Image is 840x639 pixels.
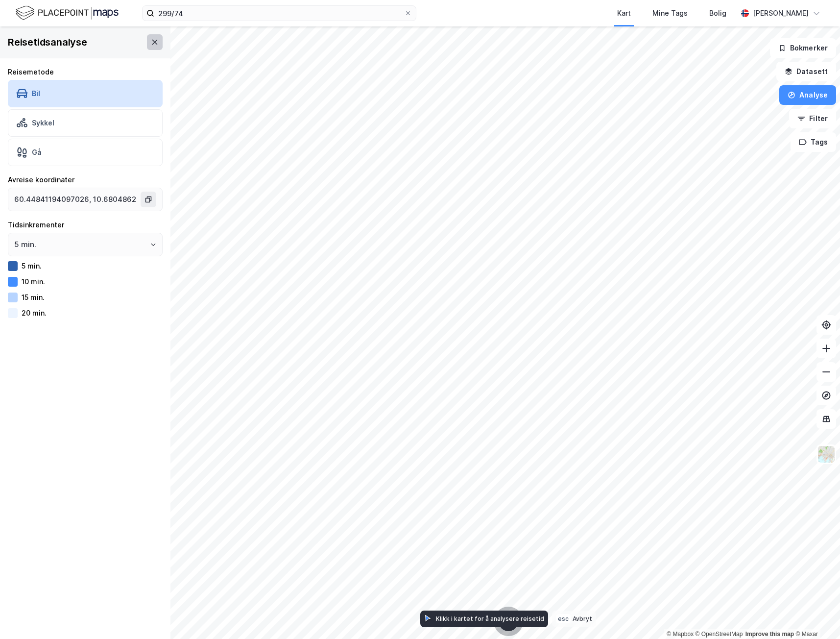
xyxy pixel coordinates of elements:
[8,219,163,231] div: Tidsinkrementer
[32,89,40,98] div: Bil
[22,262,42,270] div: 5 min.
[32,148,42,156] div: Gå
[652,7,688,19] div: Mine Tags
[22,293,45,301] div: 15 min.
[789,109,836,128] button: Filter
[436,615,544,622] div: Klikk i kartet for å analysere reisetid
[8,174,163,186] div: Avreise koordinater
[22,309,47,317] div: 20 min.
[149,241,157,248] button: Open
[753,7,809,19] div: [PERSON_NAME]
[791,592,840,639] iframe: Chat Widget
[817,445,836,464] img: Z
[22,277,45,286] div: 10 min.
[791,592,840,639] div: Kontrollprogram for chat
[8,233,162,256] input: ClearOpen
[770,38,836,58] button: Bokmerker
[154,6,404,21] input: Søk på adresse, matrikkel, gårdeiere, leietakere eller personer
[667,631,694,638] a: Mapbox
[776,62,836,81] button: Datasett
[8,34,87,50] div: Reisetidsanalyse
[32,119,54,127] div: Sykkel
[791,132,836,152] button: Tags
[779,85,836,105] button: Analyse
[8,188,143,211] input: Klikk i kartet for å velge avreisested
[696,631,743,638] a: OpenStreetMap
[556,614,571,623] div: esc
[709,7,726,19] div: Bolig
[8,66,163,78] div: Reisemetode
[16,4,119,22] img: logo.f888ab2527a4732fd821a326f86c7f29.svg
[573,615,592,622] div: Avbryt
[745,631,794,638] a: Improve this map
[617,7,631,19] div: Kart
